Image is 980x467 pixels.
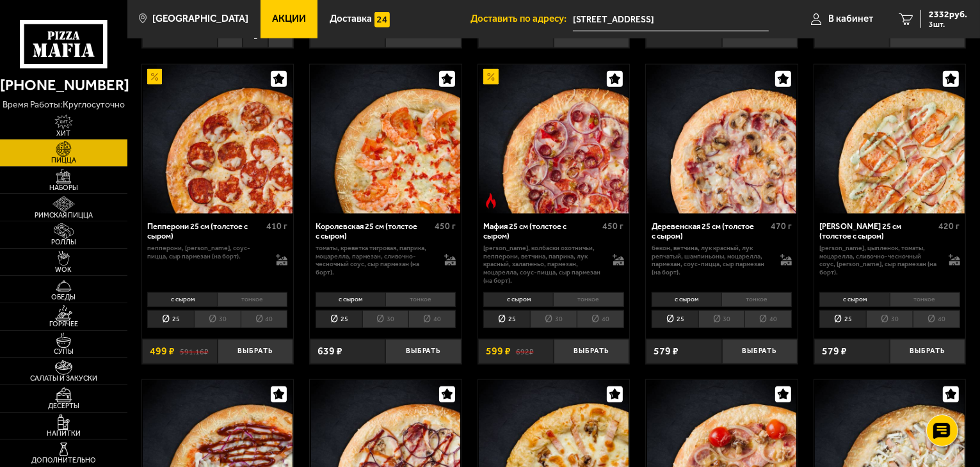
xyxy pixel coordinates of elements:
a: Деревенская 25 см (толстое с сыром) [646,65,798,214]
img: Острое блюдо [483,193,499,209]
li: с сыром [652,292,721,307]
span: 470 г [771,221,792,232]
li: 30 [194,310,241,328]
div: Мафия 25 см (толстое с сыром) [483,221,599,241]
p: бекон, ветчина, лук красный, лук репчатый, шампиньоны, моцарелла, пармезан, соус-пицца, сыр парме... [652,244,770,277]
button: + [268,23,293,48]
div: Деревенская 25 см (толстое с сыром) [652,221,767,241]
img: Акционный [483,69,499,84]
a: АкционныйОстрое блюдоМафия 25 см (толстое с сыром) [478,65,630,214]
span: 499 ₽ [486,30,511,40]
span: 549 ₽ [654,30,679,40]
li: 30 [362,310,409,328]
li: 40 [744,310,792,328]
span: [GEOGRAPHIC_DATA] [152,14,248,24]
span: 499 ₽ [150,346,175,356]
span: В кабинет [828,14,873,24]
li: 40 [577,310,624,328]
s: 692 ₽ [516,346,534,356]
p: томаты, креветка тигровая, паприка, моцарелла, пармезан, сливочно-чесночный соус, сыр пармезан (н... [316,244,434,277]
li: тонкое [890,292,960,307]
span: 819 ₽ [150,30,175,40]
li: 30 [530,310,577,328]
button: Выбрать [722,339,798,364]
span: 579 ₽ [822,346,847,356]
img: Деревенская 25 см (толстое с сыром) [647,65,797,214]
div: [PERSON_NAME] 25 см (толстое с сыром) [819,221,935,241]
li: тонкое [721,292,792,307]
div: Королевская 25 см (толстое с сыром) [316,221,431,241]
span: Доставить по адресу: [470,14,573,24]
a: Чикен Ранч 25 см (толстое с сыром) [814,65,966,214]
button: Выбрать [218,339,293,364]
button: Выбрать [385,339,461,364]
p: [PERSON_NAME], колбаски охотничьи, пепперони, ветчина, паприка, лук красный, халапеньо, пармезан,... [483,244,602,285]
li: с сыром [147,292,217,307]
li: 25 [483,310,530,328]
span: 1 [243,23,268,48]
li: с сыром [819,292,889,307]
li: 40 [408,310,456,328]
span: 579 ₽ [654,346,679,356]
span: 639 ₽ [317,346,342,356]
p: [PERSON_NAME], цыпленок, томаты, моцарелла, сливочно-чесночный соус, [PERSON_NAME], сыр пармезан ... [819,244,938,277]
li: 25 [316,310,362,328]
img: Королевская 25 см (толстое с сыром) [311,65,461,214]
span: 450 г [435,221,456,232]
img: Пепперони 25 см (толстое с сыром) [143,65,293,214]
li: 25 [147,310,194,328]
li: тонкое [385,292,456,307]
input: Ваш адрес доставки [573,8,769,31]
li: 25 [819,310,866,328]
li: 30 [866,310,913,328]
s: 591.16 ₽ [180,346,209,356]
li: с сыром [316,292,385,307]
li: 30 [698,310,745,328]
li: 40 [913,310,960,328]
span: 3 шт. [929,20,967,28]
img: Мафия 25 см (толстое с сыром) [479,65,629,214]
li: тонкое [217,292,287,307]
span: 659 ₽ [822,30,847,40]
span: 420 г [939,221,960,232]
p: пепперони, [PERSON_NAME], соус-пицца, сыр пармезан (на борт). [147,244,266,261]
li: 40 [241,310,288,328]
button: − [218,23,243,48]
li: тонкое [553,292,623,307]
li: с сыром [483,292,553,307]
li: 25 [652,310,698,328]
div: Пепперони 25 см (толстое с сыром) [147,221,263,241]
a: Королевская 25 см (толстое с сыром) [310,65,462,214]
button: Выбрать [554,339,629,364]
span: Акции [272,14,306,24]
img: Акционный [147,69,163,84]
span: 450 г [603,221,624,232]
img: Чикен Ранч 25 см (толстое с сыром) [815,65,965,214]
span: 599 ₽ [486,346,511,356]
button: Выбрать [890,339,965,364]
span: 410 г [266,221,287,232]
img: 15daf4d41897b9f0e9f617042186c801.svg [374,12,390,28]
a: АкционныйПепперони 25 см (толстое с сыром) [142,65,294,214]
span: 2332 руб. [929,10,967,19]
span: 659 ₽ [317,30,342,40]
span: Доставка [330,14,372,24]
